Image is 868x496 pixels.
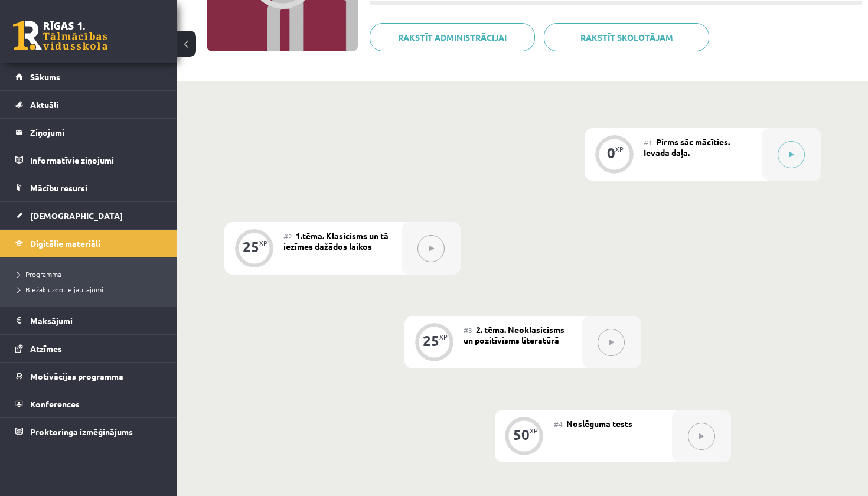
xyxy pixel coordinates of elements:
span: Noslēguma tests [566,418,632,429]
a: Aktuāli [15,91,162,118]
a: Konferences [15,390,162,417]
span: Programma [18,269,61,279]
a: Atzīmes [15,335,162,362]
a: Digitālie materiāli [15,230,162,257]
span: Biežāk uzdotie jautājumi [18,285,103,294]
a: Motivācijas programma [15,363,162,390]
span: Pirms sāc mācīties. Ievada daļa. [644,136,730,158]
span: 1.tēma. Klasicisms un tā iezīmes dažādos laikos [283,230,389,252]
span: 2. tēma. Neoklasicisms un pozitīvisms literatūrā [464,324,564,345]
span: Atzīmes [30,343,62,354]
div: XP [259,240,267,246]
legend: Ziņojumi [30,119,162,146]
a: Biežāk uzdotie jautājumi [18,284,165,295]
a: Rakstīt skolotājam [544,23,709,51]
div: 25 [423,335,439,346]
a: [DEMOGRAPHIC_DATA] [15,202,162,229]
div: XP [439,334,448,340]
span: Konferences [30,399,80,409]
a: Sākums [15,63,162,90]
div: XP [530,428,538,434]
span: #1 [644,138,652,147]
span: Motivācijas programma [30,371,123,381]
div: XP [615,146,624,152]
span: #4 [554,419,563,429]
a: Maksājumi [15,307,162,334]
legend: Informatīvie ziņojumi [30,146,162,174]
a: Programma [18,269,165,279]
legend: Maksājumi [30,307,162,334]
span: #3 [464,325,472,335]
span: [DEMOGRAPHIC_DATA] [30,210,123,221]
div: 25 [243,242,259,252]
a: Informatīvie ziņojumi [15,146,162,174]
div: 0 [607,148,615,158]
a: Rīgas 1. Tālmācības vidusskola [13,21,107,50]
a: Mācību resursi [15,174,162,201]
span: Proktoringa izmēģinājums [30,426,133,437]
span: Aktuāli [30,99,58,110]
span: Mācību resursi [30,182,87,193]
div: 50 [513,429,530,440]
span: Digitālie materiāli [30,238,100,249]
span: #2 [283,231,292,241]
a: Rakstīt administrācijai [370,23,535,51]
span: Sākums [30,71,60,82]
a: Ziņojumi [15,119,162,146]
a: Proktoringa izmēģinājums [15,418,162,445]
